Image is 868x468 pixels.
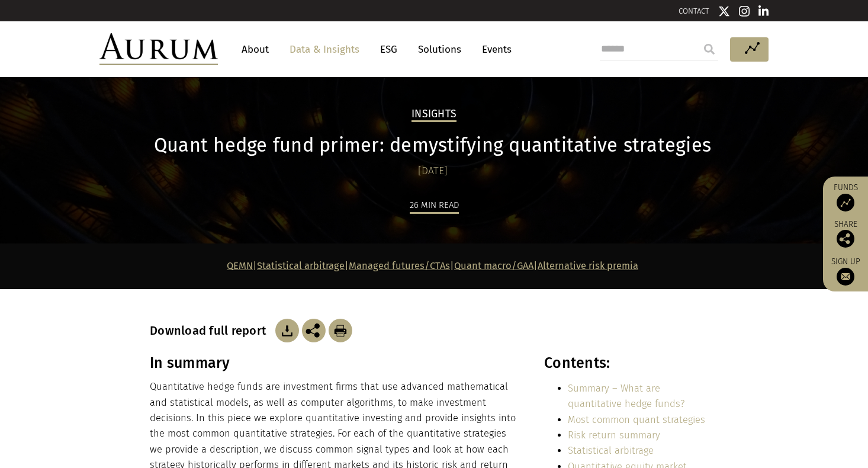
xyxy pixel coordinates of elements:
a: ESG [374,39,403,60]
div: Share [829,220,862,248]
a: About [236,39,275,60]
img: Twitter icon [718,5,730,17]
input: Submit [697,37,721,61]
h3: In summary [150,354,518,372]
a: Sign up [829,257,862,286]
img: Download Article [329,319,352,342]
img: Access Funds [837,194,854,211]
strong: | | | | [227,260,638,271]
a: Statistical arbitrage [568,445,654,456]
a: Summary – What are quantitative hedge funds? [568,383,684,409]
h2: Insights [412,108,456,122]
img: Aurum [99,33,218,65]
img: Share this post [837,230,854,248]
img: Instagram icon [739,5,750,17]
a: QEMN [227,260,253,271]
a: Alternative risk premia [538,260,638,271]
img: Share this post [302,319,326,342]
a: Events [476,39,512,60]
a: Managed futures/CTAs [349,260,450,271]
h1: Quant hedge fund primer: demystifying quantitative strategies [150,134,715,157]
img: Linkedin icon [758,5,769,17]
div: 26 min read [410,198,459,214]
div: [DATE] [150,163,715,179]
img: Sign up to our newsletter [837,268,854,286]
h3: Contents: [544,354,715,372]
a: Statistical arbitrage [257,260,345,271]
a: CONTACT [679,7,709,15]
a: Most common quant strategies [568,414,705,425]
a: Funds [829,182,862,211]
a: Quant macro/GAA [454,260,533,271]
a: Data & Insights [284,39,365,60]
img: Download Article [275,319,299,342]
a: Solutions [412,39,467,60]
h3: Download full report [150,323,272,338]
a: Risk return summary [568,429,660,441]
